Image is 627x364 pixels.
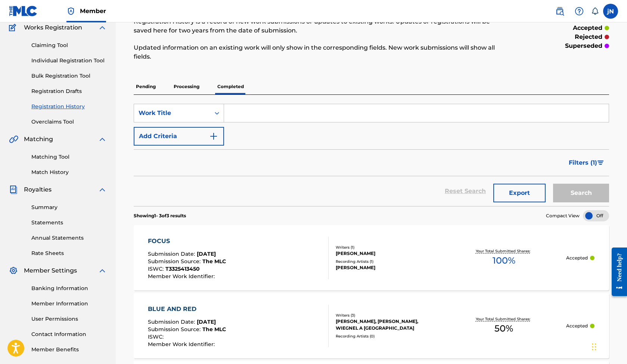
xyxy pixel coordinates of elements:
[31,249,107,257] a: Rate Sheets
[98,185,107,194] img: expand
[148,305,226,314] div: BLUE AND RED
[98,135,107,144] img: expand
[148,333,165,340] span: ISWC :
[98,23,107,32] img: expand
[31,41,107,49] a: Claiming Tool
[31,72,107,80] a: Bulk Registration Tool
[493,254,515,267] span: 100 %
[566,255,588,261] p: Accepted
[31,203,107,211] a: Summary
[31,103,107,111] a: Registration History
[569,158,597,167] span: Filters ( 1 )
[98,266,107,275] img: expand
[134,17,500,35] p: Registration History is a record of new work submissions or updates to existing works. Updates or...
[555,7,564,16] img: search
[31,219,107,227] a: Statements
[24,23,82,32] span: Works Registration
[24,135,53,144] span: Matching
[573,24,602,32] p: accepted
[148,237,226,246] div: FOCUS
[575,32,602,41] p: rejected
[31,284,107,292] a: Banking Information
[591,7,599,15] div: Notifications
[31,118,107,126] a: Overclaims Tool
[572,4,587,19] div: Help
[9,185,18,194] img: Royalties
[546,212,580,219] span: Compact View
[171,79,202,94] p: Processing
[134,293,609,358] a: BLUE AND REDSubmission Date:[DATE]Submission Source:The MLCISWC:Member Work Identifier:Writers (3...
[336,312,441,318] div: Writers ( 3 )
[336,250,441,257] div: [PERSON_NAME]
[148,341,217,348] span: Member Work Identifier :
[476,316,532,322] p: Your Total Submitted Shares:
[24,266,77,275] span: Member Settings
[165,265,200,272] span: T3325413450
[66,7,75,16] img: Top Rightsholder
[603,4,618,19] div: User Menu
[336,245,441,250] div: Writers ( 1 )
[197,251,216,257] span: [DATE]
[134,225,609,290] a: FOCUSSubmission Date:[DATE]Submission Source:The MLCISWC:T3325413450Member Work Identifier:Writer...
[564,153,609,172] button: Filters (1)
[590,328,627,364] iframe: Chat Widget
[148,318,197,325] span: Submission Date :
[202,258,226,265] span: The MLC
[31,168,107,176] a: Match History
[575,7,584,16] img: help
[606,240,627,304] iframe: Resource Center
[494,322,513,335] span: 50 %
[209,132,218,141] img: 9d2ae6d4665cec9f34b9.svg
[9,266,18,275] img: Member Settings
[24,185,52,194] span: Royalties
[134,104,609,206] form: Search Form
[597,161,604,165] img: filter
[148,326,202,333] span: Submission Source :
[565,41,602,50] p: superseded
[336,333,441,339] div: Recording Artists ( 0 )
[31,153,107,161] a: Matching Tool
[31,300,107,308] a: Member Information
[148,258,202,265] span: Submission Source :
[148,265,165,272] span: ISWC :
[148,251,197,257] span: Submission Date :
[336,264,441,271] div: [PERSON_NAME]
[31,346,107,354] a: Member Benefits
[31,87,107,95] a: Registration Drafts
[592,336,596,358] div: Drag
[134,127,224,146] button: Add Criteria
[566,323,588,329] p: Accepted
[552,4,567,19] a: Public Search
[493,184,546,202] button: Export
[336,259,441,264] div: Recording Artists ( 1 )
[139,109,206,118] div: Work Title
[336,318,441,332] div: [PERSON_NAME], [PERSON_NAME], WIEGNEL A [GEOGRAPHIC_DATA]
[134,79,158,94] p: Pending
[197,318,216,325] span: [DATE]
[134,212,186,219] p: Showing 1 - 3 of 3 results
[31,57,107,65] a: Individual Registration Tool
[9,23,19,32] img: Works Registration
[9,135,18,144] img: Matching
[31,330,107,338] a: Contact Information
[215,79,246,94] p: Completed
[148,273,217,280] span: Member Work Identifier :
[134,43,500,61] p: Updated information on an existing work will only show in the corresponding fields. New work subm...
[80,7,106,15] span: Member
[31,234,107,242] a: Annual Statements
[202,326,226,333] span: The MLC
[476,248,532,254] p: Your Total Submitted Shares:
[9,6,38,16] img: MLC Logo
[31,315,107,323] a: User Permissions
